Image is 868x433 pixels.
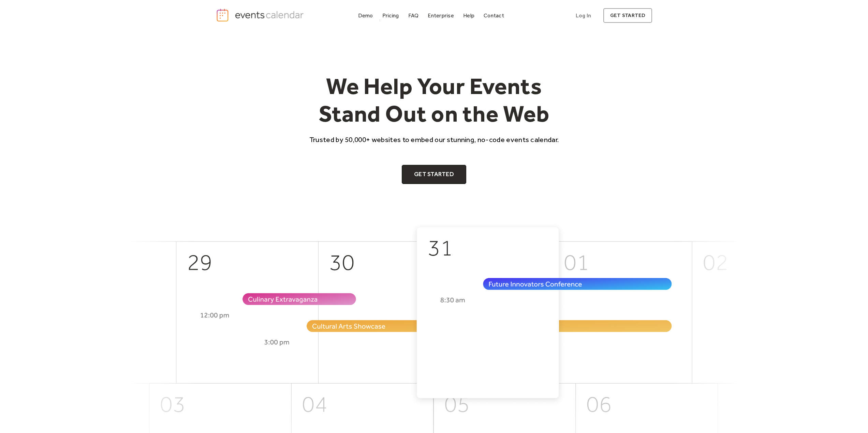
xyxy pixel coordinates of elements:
[408,14,419,17] div: FAQ
[380,11,402,20] a: Pricing
[355,11,376,20] a: Demo
[569,8,598,23] a: Log In
[382,14,399,17] div: Pricing
[463,14,474,17] div: Help
[425,11,456,20] a: Enterprise
[481,11,507,20] a: Contact
[484,14,504,17] div: Contact
[402,165,466,184] a: Get Started
[428,14,454,17] div: Enterprise
[303,72,565,128] h1: We Help Your Events Stand Out on the Web
[216,8,306,22] a: home
[603,8,652,23] a: get started
[406,11,422,20] a: FAQ
[358,14,373,17] div: Demo
[460,11,477,20] a: Help
[303,135,565,144] p: Trusted by 50,000+ websites to embed our stunning, no-code events calendar.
